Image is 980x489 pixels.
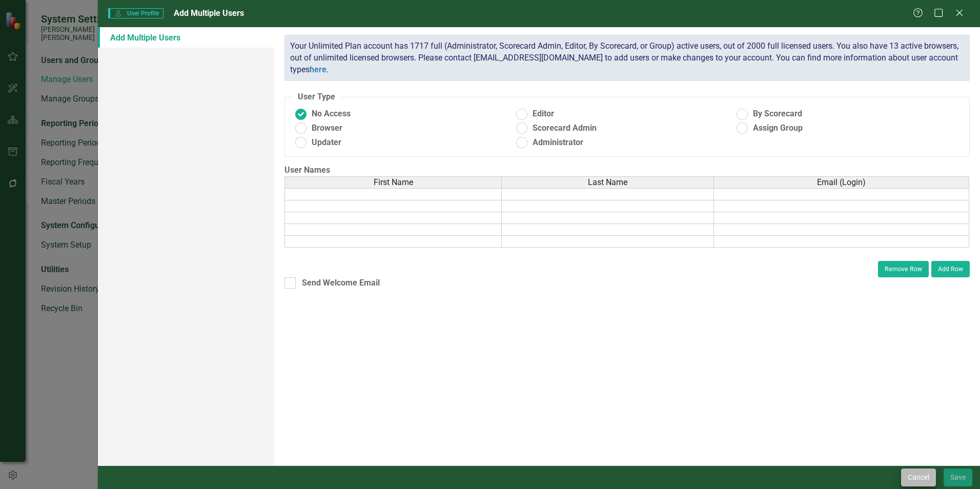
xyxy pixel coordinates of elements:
span: Add Multiple Users [174,8,244,18]
span: Last Name [588,178,627,187]
span: Scorecard Admin [533,123,597,134]
span: Assign Group [753,123,803,134]
span: By Scorecard [753,108,802,120]
span: First Name [374,178,413,187]
a: Add Multiple Users [98,27,274,48]
span: Your Unlimited Plan account has 1717 full (Administrator, Scorecard Admin, Editor, By Scorecard, ... [290,41,958,74]
button: Add Row [931,261,970,277]
legend: User Type [293,91,340,103]
div: Send Welcome Email [302,277,380,289]
span: Updater [312,137,341,149]
span: Email (Login) [817,178,866,187]
a: here [310,65,326,74]
span: User Names [284,165,330,175]
span: User Profile [108,8,163,18]
button: Cancel [901,468,936,486]
span: Administrator [533,137,583,149]
span: No Access [312,108,351,120]
button: Remove Row [878,261,929,277]
span: Browser [312,123,342,134]
button: Save [944,468,972,486]
span: Editor [533,108,554,120]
